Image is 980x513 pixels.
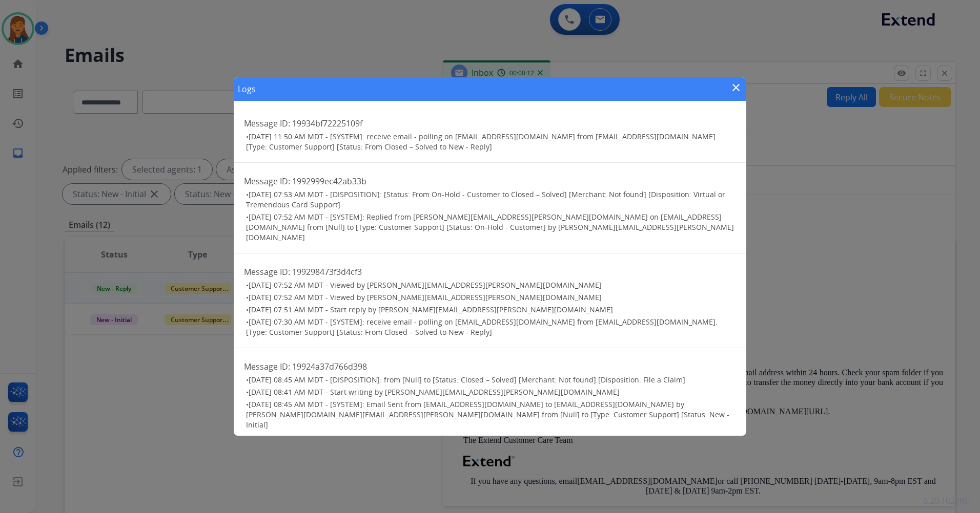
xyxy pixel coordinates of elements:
[249,387,620,397] span: [DATE] 08:41 AM MDT - Start writing by [PERSON_NAME][EMAIL_ADDRESS][PERSON_NAME][DOMAIN_NAME]
[246,317,718,337] span: [DATE] 07:30 AM MDT - [SYSTEM]: receive email - polling on [EMAIL_ADDRESS][DOMAIN_NAME] from [EMA...
[249,292,602,302] span: [DATE] 07:52 AM MDT - Viewed by [PERSON_NAME][EMAIL_ADDRESS][PERSON_NAME][DOMAIN_NAME]
[923,495,970,507] p: 0.20.1027RC
[730,81,742,94] mat-icon: close
[292,361,367,372] span: 19924a37d766d398
[249,375,685,384] span: [DATE] 08:45 AM MDT - [DISPOSITION]: from [Null] to [Status: Closed – Solved] [Merchant: Not foun...
[249,305,613,314] span: [DATE] 07:51 AM MDT - Start reply by [PERSON_NAME][EMAIL_ADDRESS][PERSON_NAME][DOMAIN_NAME]
[246,399,729,430] span: [DATE] 08:45 AM MDT - [SYSTEM]: Email Sent from [EMAIL_ADDRESS][DOMAIN_NAME] to [EMAIL_ADDRESS][D...
[244,361,290,372] span: Message ID:
[292,266,362,277] span: 199298473f3d4cf3
[246,387,736,397] h3: •
[292,118,362,129] span: 19934bf72225109f
[244,176,290,187] span: Message ID:
[246,305,736,315] h3: •
[246,317,736,337] h3: •
[246,189,725,209] span: [DATE] 07:53 AM MDT - [DISPOSITION]: [Status: From On-Hold - Customer to Closed – Solved] [Mercha...
[238,83,256,95] h1: Logs
[249,280,602,290] span: [DATE] 07:52 AM MDT - Viewed by [PERSON_NAME][EMAIL_ADDRESS][PERSON_NAME][DOMAIN_NAME]
[246,292,736,303] h3: •
[244,266,290,277] span: Message ID:
[246,212,736,243] h3: •
[246,132,718,152] span: [DATE] 11:50 AM MDT - [SYSTEM]: receive email - polling on [EMAIL_ADDRESS][DOMAIN_NAME] from [EMA...
[246,132,736,152] h3: •
[246,212,734,242] span: [DATE] 07:52 AM MDT - [SYSTEM]: Replied from [PERSON_NAME][EMAIL_ADDRESS][PERSON_NAME][DOMAIN_NAM...
[246,399,736,430] h3: •
[246,375,736,385] h3: •
[292,176,366,187] span: 1992999ec42ab33b
[244,118,290,129] span: Message ID:
[246,280,736,290] h3: •
[246,189,736,210] h3: •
